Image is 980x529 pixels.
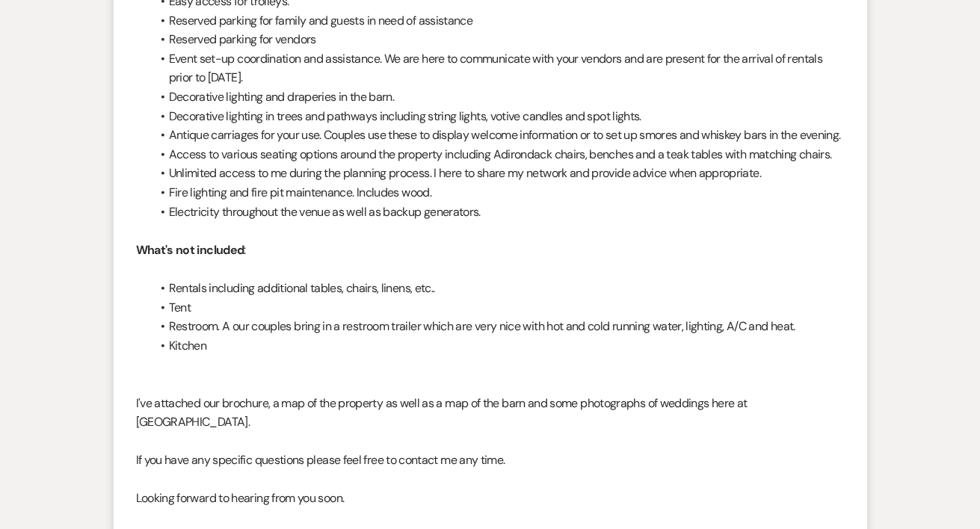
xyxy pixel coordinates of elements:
li: Decorative lighting and draperies in the barn. [151,87,845,107]
li: Access to various seating options around the property including Adirondack chairs, benches and a ... [151,145,845,164]
strong: What's not included [136,242,244,258]
li: Decorative lighting in trees and pathways including string lights, votive candles and spot lights. [151,107,845,126]
li: Unlimited access to me during the planning process. I here to share my network and provide advice... [151,164,845,183]
li: Electricity throughout the venue as well as backup generators. [151,202,845,222]
li: Event set-up coordination and assistance. We are here to communicate with your vendors and are pr... [151,49,845,87]
li: Kitchen [151,336,845,356]
li: Reserved parking for vendors [151,30,845,49]
li: Rentals including additional tables, chairs, linens, etc.. [151,279,845,298]
p: I've attached our brochure, a map of the property as well as a map of the barn and some photograp... [136,394,845,432]
p: If you have any specific questions please feel free to contact me any time. [136,451,845,470]
li: Fire lighting and fire pit maintenance. Includes wood. [151,183,845,202]
li: Reserved parking for family and guests in need of assistance [151,11,845,31]
li: Restroom. A our couples bring in a restroom trailer which are very nice with hot and cold running... [151,317,845,336]
p: : [136,241,845,260]
p: Looking forward to hearing from you soon. [136,489,845,508]
li: Tent [151,298,845,318]
li: Antique carriages for your use. Couples use these to display welcome information or to set up smo... [151,126,845,145]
